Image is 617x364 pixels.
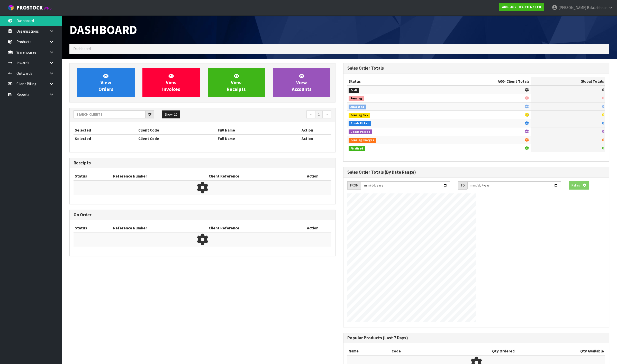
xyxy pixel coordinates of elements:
span: 0 [602,146,604,151]
input: Search clients [74,110,146,118]
nav: Page navigation [206,110,331,119]
a: 1 [315,110,323,119]
button: Show: 10 [162,110,180,119]
span: View Invoices [162,73,180,92]
span: Goods Picked [349,121,371,126]
h3: Popular Products (Last 7 Days) [347,335,605,340]
th: Status [74,224,112,232]
span: 0 [602,104,604,109]
th: Action [294,172,331,180]
th: Status [74,172,112,180]
span: A00 [498,79,504,84]
th: Code [390,347,430,355]
th: Full Name [216,126,284,134]
span: View Receipts [227,73,246,92]
span: Dashboard [73,46,91,51]
th: Global Totals [531,77,605,86]
span: 0 [602,87,604,92]
span: 0 [602,121,604,126]
strong: A00 - AGRIHEALTH NZ LTD [502,5,541,9]
div: TO [458,181,467,190]
a: ViewInvoices [142,68,200,97]
th: Client Code [137,134,216,143]
span: Dashboard [69,22,137,37]
th: - Client Totals [432,77,531,86]
span: Draft [349,88,359,93]
span: 0 [602,96,604,100]
th: Name [347,347,390,355]
h3: Sales Order Totals [347,66,605,71]
span: Allocated [349,105,366,110]
span: Finalised [349,146,365,151]
span: 0 [602,137,604,142]
span: 0 [602,129,604,134]
a: ViewReceipts [208,68,265,97]
span: Goods Packed [349,129,372,135]
th: Qty Available [516,347,605,355]
span: [PERSON_NAME] [558,5,586,10]
span: 0 [602,112,604,117]
th: Status [347,77,432,86]
a: ViewAccounts [273,68,330,97]
th: Qty Ordered [430,347,516,355]
span: View Orders [98,73,113,92]
small: WMS [44,6,52,11]
th: Action [284,134,331,143]
th: Reference Number [112,224,207,232]
h3: On Order [74,212,331,217]
th: Client Code [137,126,216,134]
th: Client Reference [207,172,294,180]
span: ProStock [16,4,43,11]
a: ← [306,110,315,119]
a: → [322,110,331,119]
th: Reference Number [112,172,207,180]
img: cube-alt.png [8,4,14,11]
h3: Sales Order Totals (By Date Range) [347,170,605,175]
span: Pending Pick [349,113,370,118]
h3: Receipts [74,161,331,165]
th: Full Name [216,134,284,143]
th: Selected [74,126,137,134]
a: A00 - AGRIHEALTH NZ LTD [499,3,544,11]
div: FROM [347,181,361,190]
span: Pending [349,96,364,101]
span: Pending Charges [349,138,376,143]
th: Action [284,126,331,134]
span: Balakrishnan [587,5,607,10]
span: View Accounts [292,73,312,92]
a: ViewOrders [77,68,135,97]
th: Action [294,224,331,232]
th: Selected [74,134,137,143]
button: Refresh [569,181,589,190]
th: Client Reference [207,224,294,232]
